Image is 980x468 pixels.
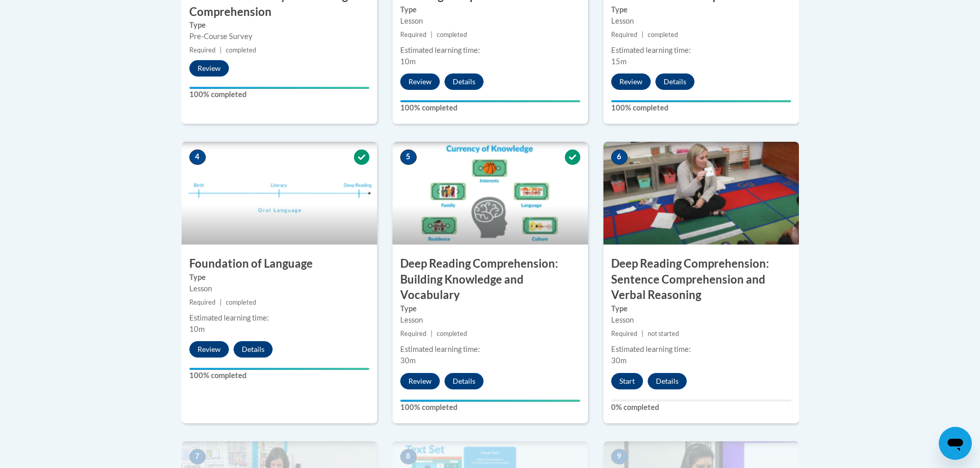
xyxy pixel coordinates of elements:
[189,368,369,370] div: Your progress
[648,330,679,338] span: not started
[611,45,791,56] div: Estimated learning time:
[444,73,484,90] button: Details
[603,142,799,245] img: Course Image
[400,400,580,402] div: Your progress
[611,4,791,15] label: Type
[611,149,628,165] span: 6
[444,373,484,389] button: Details
[189,449,206,464] span: 7
[189,46,216,54] span: Required
[393,142,588,245] img: Course Image
[437,330,467,338] span: completed
[226,46,256,54] span: completed
[400,303,580,314] label: Type
[437,31,467,39] span: completed
[611,449,628,464] span: 9
[431,31,433,39] span: |
[939,427,972,460] iframe: Button to launch messaging window
[611,314,791,326] div: Lesson
[400,314,580,326] div: Lesson
[611,31,637,39] span: Required
[400,4,580,15] label: Type
[220,298,222,306] span: |
[189,87,369,89] div: Your progress
[182,142,377,245] img: Course Image
[400,330,426,338] span: Required
[611,330,637,338] span: Required
[611,303,791,314] label: Type
[642,330,644,338] span: |
[611,402,791,413] label: 0% completed
[400,449,417,464] span: 8
[400,344,580,355] div: Estimated learning time:
[400,149,417,165] span: 5
[189,149,206,165] span: 4
[393,256,588,303] h3: Deep Reading Comprehension: Building Knowledge and Vocabulary
[642,31,644,39] span: |
[400,100,580,102] div: Your progress
[400,57,416,66] span: 10m
[603,256,799,303] h3: Deep Reading Comprehension: Sentence Comprehension and Verbal Reasoning
[648,31,678,39] span: completed
[400,45,580,56] div: Estimated learning time:
[655,73,694,90] button: Details
[400,356,416,365] span: 30m
[611,344,791,355] div: Estimated learning time:
[189,370,369,381] label: 100% completed
[611,373,643,389] button: Start
[189,325,205,333] span: 10m
[611,356,627,365] span: 30m
[189,89,369,100] label: 100% completed
[611,57,627,66] span: 15m
[648,373,687,389] button: Details
[611,73,651,90] button: Review
[189,298,216,306] span: Required
[189,31,369,42] div: Pre-Course Survey
[611,15,791,27] div: Lesson
[234,341,273,358] button: Details
[189,312,369,324] div: Estimated learning time:
[189,272,369,283] label: Type
[226,298,256,306] span: completed
[189,20,369,31] label: Type
[400,15,580,27] div: Lesson
[400,402,580,413] label: 100% completed
[189,283,369,294] div: Lesson
[189,60,229,77] button: Review
[611,100,791,102] div: Your progress
[182,256,377,272] h3: Foundation of Language
[611,102,791,114] label: 100% completed
[220,46,222,54] span: |
[400,373,440,389] button: Review
[431,330,433,338] span: |
[400,73,440,90] button: Review
[400,31,426,39] span: Required
[400,102,580,114] label: 100% completed
[189,341,229,358] button: Review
